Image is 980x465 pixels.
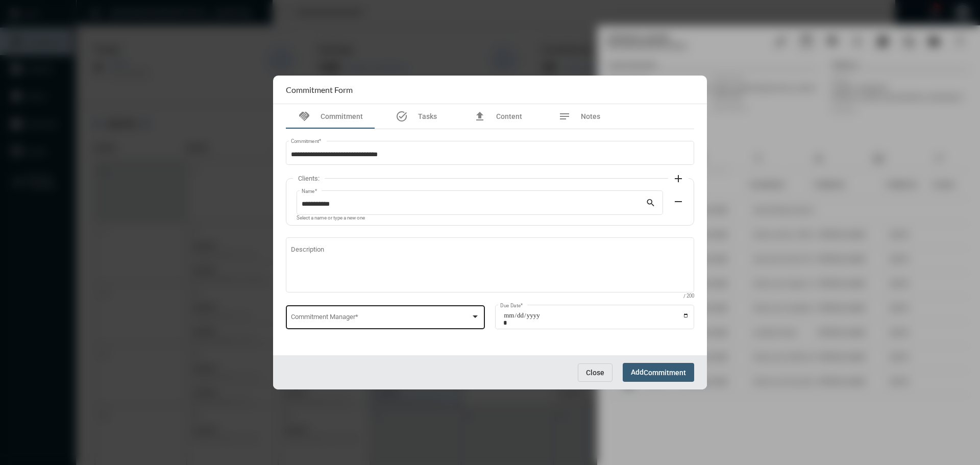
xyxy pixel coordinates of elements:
button: Close [578,363,612,382]
mat-icon: file_upload [474,110,486,123]
label: Clients: [293,175,325,182]
mat-hint: Select a name or type a new one [297,215,365,221]
span: Content [496,112,522,120]
h2: Commitment Form [286,85,353,94]
mat-icon: search [646,198,658,210]
mat-icon: handshake [298,110,310,123]
span: Add [631,368,686,376]
mat-icon: add [672,173,684,185]
mat-icon: task_alt [396,110,408,123]
span: Close [586,369,604,377]
button: AddCommitment [623,363,694,382]
mat-icon: remove [672,195,684,208]
span: Tasks [418,112,437,120]
span: Commitment [321,112,363,120]
mat-icon: notes [558,110,571,123]
span: Commitment [644,369,686,377]
span: Notes [581,112,600,120]
mat-hint: / 200 [683,293,694,299]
